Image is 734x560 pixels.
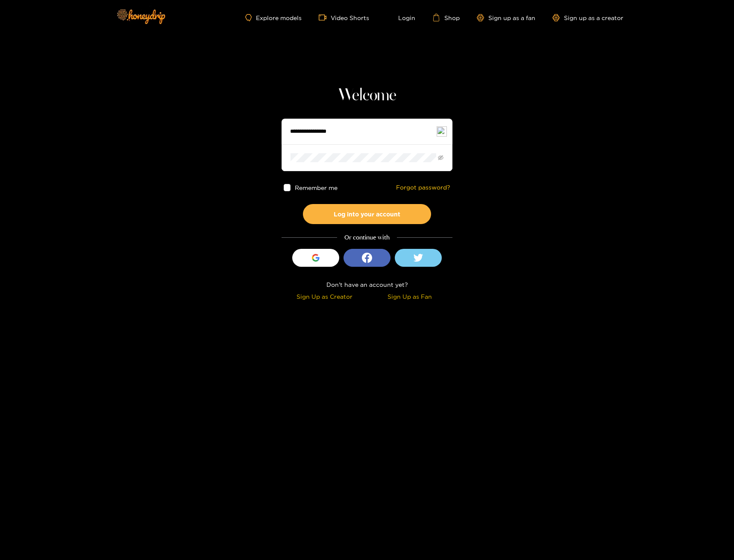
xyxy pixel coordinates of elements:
[319,14,331,21] span: video-camera
[284,292,365,301] div: Sign Up as Creator
[282,280,452,289] div: Don't have an account yet?
[282,85,452,106] h1: Welcome
[432,14,460,21] a: Shop
[438,155,443,160] span: eye-invisible
[369,292,450,301] div: Sign Up as Fan
[319,14,369,21] a: Video Shorts
[477,14,535,21] a: Sign up as a fan
[245,14,302,21] a: Explore models
[425,155,432,162] img: npw-badge-icon-locked.svg
[437,126,447,137] img: npw-badge-icon-locked.svg
[386,14,415,21] a: Login
[552,14,623,21] a: Sign up as a creator
[295,184,338,191] span: Remember me
[396,184,450,191] a: Forgot password?
[282,233,452,242] div: Or continue with
[303,204,431,224] button: Log into your account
